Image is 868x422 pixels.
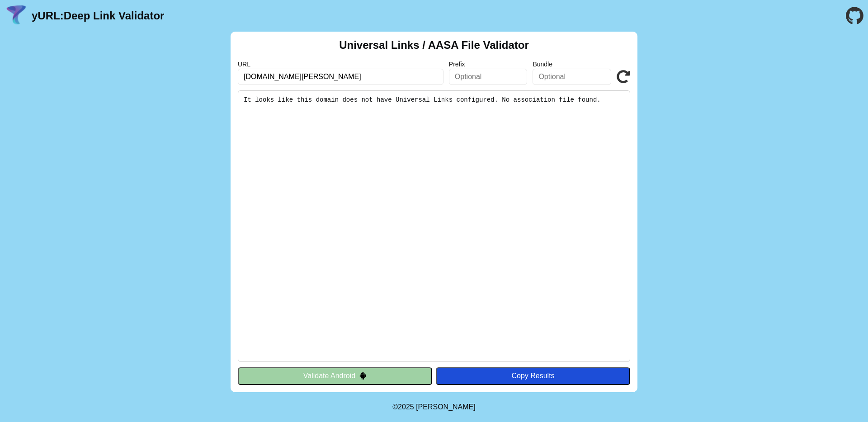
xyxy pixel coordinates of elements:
label: Bundle [533,61,611,68]
span: 2025 [398,403,414,411]
input: Optional [533,69,611,85]
label: URL [238,61,443,68]
a: yURL:Deep Link Validator [32,9,164,22]
h2: Universal Links / AASA File Validator [339,39,529,52]
button: Copy Results [436,367,630,384]
pre: It looks like this domain does not have Universal Links configured. No association file found. [238,90,630,362]
input: Optional [449,69,528,85]
label: Prefix [449,61,528,68]
footer: © [392,392,475,422]
input: Required [238,69,443,85]
a: Michael Ibragimchayev's Personal Site [416,403,476,411]
img: droidIcon.svg [359,372,367,380]
div: Copy Results [440,372,626,380]
button: Validate Android [238,367,432,384]
img: yURL Logo [5,4,28,28]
